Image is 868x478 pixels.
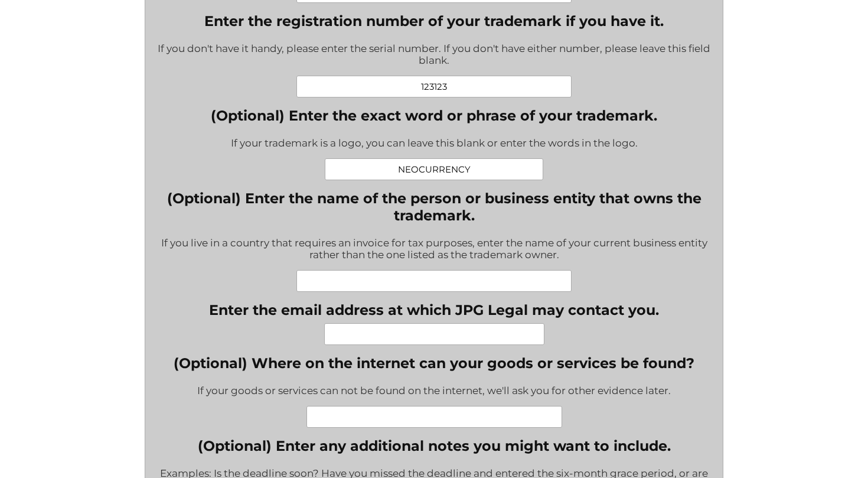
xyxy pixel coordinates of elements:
label: (Optional) Enter the name of the person or business entity that owns the trademark. [154,190,713,224]
label: Enter the email address at which JPG Legal may contact you. [209,301,659,318]
label: (Optional) Enter any additional notes you might want to include. [154,437,713,454]
div: If you live in a country that requires an invoice for tax purposes, enter the name of your curren... [154,229,713,270]
label: (Optional) Where on the internet can your goods or services be found? [174,355,694,372]
div: If your goods or services can not be found on the internet, we'll ask you for other evidence later. [174,377,694,406]
label: Enter the registration number of your trademark if you have it. [154,12,713,30]
label: (Optional) Enter the exact word or phrase of your trademark. [211,107,657,124]
div: If you don't have it handy, please enter the serial number. If you don't have either number, plea... [154,35,713,76]
div: If your trademark is a logo, you can leave this blank or enter the words in the logo. [211,129,657,158]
